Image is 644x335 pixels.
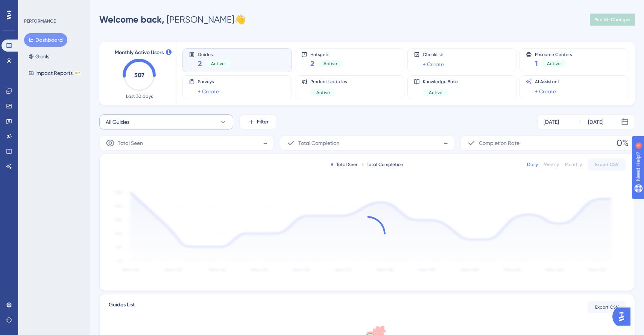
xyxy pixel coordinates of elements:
[594,17,630,23] span: Publish Changes
[24,33,67,47] button: Dashboard
[239,114,277,129] button: Filter
[18,2,47,11] span: Need Help?
[535,87,556,96] a: + Create
[479,139,519,148] span: Completion Rate
[588,301,626,313] button: Export CSV
[423,52,444,58] span: Checklists
[99,14,246,26] div: [PERSON_NAME] 👋
[535,79,559,85] span: AI Assistant
[588,158,626,171] button: Export CSV
[310,79,347,85] span: Product Updates
[316,90,330,96] span: Active
[263,137,267,149] span: -
[115,48,164,57] span: Monthly Active Users
[310,52,343,57] span: Hotspots
[617,137,629,149] span: 0%
[52,4,55,10] div: 4
[198,52,231,57] span: Guides
[565,161,582,167] div: Monthly
[198,58,202,69] span: 2
[590,14,635,26] button: Publish Changes
[588,117,603,126] div: [DATE]
[198,79,219,85] span: Surveys
[198,87,219,96] a: + Create
[423,60,444,69] a: + Create
[544,161,559,167] div: Weekly
[257,117,269,126] span: Filter
[324,61,337,67] span: Active
[535,52,572,57] span: Resource Centers
[595,304,619,310] span: Export CSV
[24,50,54,63] button: Goals
[535,58,538,69] span: 1
[109,300,135,314] span: Guides List
[118,139,143,148] span: Total Seen
[106,117,129,126] span: All Guides
[423,79,458,85] span: Knowledge Base
[361,161,403,167] div: Total Completion
[429,90,442,96] span: Active
[99,114,233,129] button: All Guides
[74,71,81,75] div: BETA
[547,61,560,67] span: Active
[126,93,153,99] span: Last 30 days
[310,58,314,69] span: 2
[24,66,85,80] button: Impact ReportsBETA
[331,161,358,167] div: Total Seen
[211,61,225,67] span: Active
[298,139,339,148] span: Total Completion
[527,161,538,167] div: Daily
[24,18,56,24] div: PERFORMANCE
[99,14,164,25] span: Welcome back,
[134,72,144,79] text: 507
[544,117,559,126] div: [DATE]
[612,305,635,328] iframe: UserGuiding AI Assistant Launcher
[444,137,448,149] span: -
[595,161,619,167] span: Export CSV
